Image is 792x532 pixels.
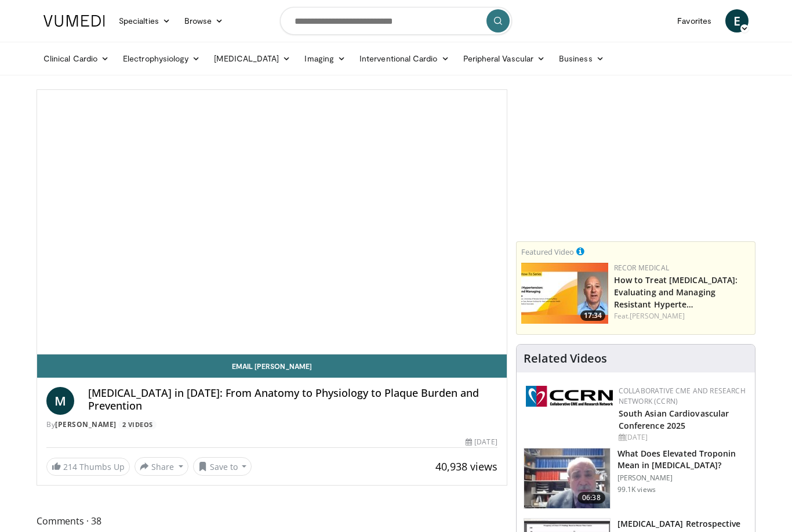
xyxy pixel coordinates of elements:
iframe: Advertisement [548,89,722,234]
a: 17:34 [521,263,608,324]
p: [PERSON_NAME] [617,473,748,483]
a: Email [PERSON_NAME] [37,354,507,378]
a: [MEDICAL_DATA] [207,47,297,70]
img: 10cbd22e-c1e6-49ff-b90e-4507a8859fc1.jpg.150x105_q85_crop-smart_upscale.jpg [521,263,608,324]
button: Save to [193,457,252,476]
a: South Asian Cardiovascular Conference 2025 [619,408,729,431]
a: Collaborative CME and Research Network (CCRN) [619,386,746,406]
span: 40,938 views [435,459,497,473]
h3: What Does Elevated Troponin Mean in [MEDICAL_DATA]? [617,448,748,471]
img: a04ee3ba-8487-4636-b0fb-5e8d268f3737.png.150x105_q85_autocrop_double_scale_upscale_version-0.2.png [526,386,613,407]
video-js: Video Player [37,90,507,354]
a: E [725,9,749,32]
div: Feat. [614,311,750,321]
a: Recor Medical [614,263,669,273]
span: 214 [63,461,77,472]
a: M [46,387,74,415]
div: By [46,419,497,430]
button: Share [135,457,188,476]
a: Favorites [670,9,718,32]
a: Business [552,47,611,70]
small: Featured Video [521,247,574,257]
a: 2 Videos [118,420,157,430]
span: Comments 38 [37,513,507,529]
a: [PERSON_NAME] [55,419,117,429]
a: Interventional Cardio [353,47,456,70]
a: 06:38 What Does Elevated Troponin Mean in [MEDICAL_DATA]? [PERSON_NAME] 99.1K views [524,448,748,509]
a: Electrophysiology [116,47,207,70]
a: Clinical Cardio [37,47,116,70]
a: Imaging [297,47,353,70]
span: 17:34 [580,310,605,321]
div: [DATE] [466,437,497,447]
input: Search topics, interventions [280,7,512,35]
img: 98daf78a-1d22-4ebe-927e-10afe95ffd94.150x105_q85_crop-smart_upscale.jpg [524,448,610,509]
a: Peripheral Vascular [456,47,552,70]
a: How to Treat [MEDICAL_DATA]: Evaluating and Managing Resistant Hyperte… [614,274,738,310]
p: 99.1K views [617,485,656,494]
a: Specialties [112,9,177,32]
a: 214 Thumbs Up [46,458,130,476]
h4: Related Videos [524,352,607,365]
div: [DATE] [619,432,746,443]
a: [PERSON_NAME] [630,311,685,321]
img: VuMedi Logo [43,15,105,27]
span: 06:38 [577,492,605,504]
a: Browse [177,9,231,32]
h4: [MEDICAL_DATA] in [DATE]: From Anatomy to Physiology to Plaque Burden and Prevention [88,387,497,412]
